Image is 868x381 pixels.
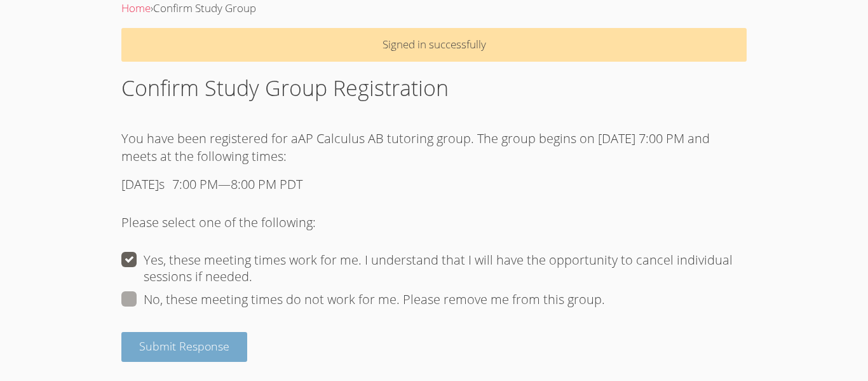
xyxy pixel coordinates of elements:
p: Signed in successfully [121,28,747,62]
label: No, these meeting times do not work for me. Please remove me from this group. [121,291,605,308]
span: Submit Response [139,338,229,354]
button: Submit Response [121,332,247,362]
a: Home [121,1,151,15]
span: Confirm Study Group [153,1,256,15]
h1: Confirm Study Group Registration [121,72,747,104]
label: Yes, these meeting times work for me. I understand that I will have the opportunity to cancel ind... [121,252,747,285]
div: [DATE] s [121,176,165,193]
div: 7:00 PM — 8:00 PM PDT [172,176,302,193]
p: Please select one of the following: [121,204,747,242]
p: You have been registered for a AP Calculus AB tutoring group. The group begins on [DATE] 7:00 PM ... [121,130,747,165]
